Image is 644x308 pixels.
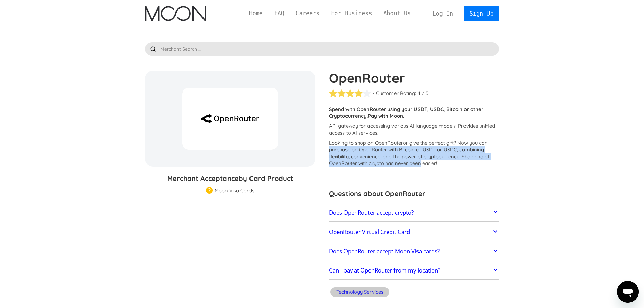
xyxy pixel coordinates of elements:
strong: Pay with Moon. [368,113,404,119]
a: For Business [325,9,378,18]
a: Home [243,9,268,18]
a: Can I pay at OpenRouter from my location? [329,264,499,278]
div: / 5 [422,90,428,97]
h3: Questions about OpenRouter [329,189,499,199]
div: Moon Visa Cards [215,187,254,194]
input: Merchant Search ... [145,42,499,56]
h1: OpenRouter [329,71,499,86]
a: home [145,6,206,21]
p: Looking to shop on OpenRouter ? Now you can purchase on OpenRouter with Bitcoin or USDT or USDC, ... [329,140,499,167]
a: Does OpenRouter accept crypto? [329,206,499,220]
a: Sign Up [464,6,499,21]
span: or give the perfect gift [403,140,454,146]
span: by Card Product [239,174,293,183]
h2: Can I pay at OpenRouter from my location? [329,267,440,274]
a: Technology Services [329,286,391,300]
div: Technology Services [336,289,383,295]
img: Moon Logo [145,6,206,21]
h3: Merchant Acceptance [145,173,315,184]
div: - Customer Rating: [373,90,416,97]
p: API gateway for accessing various AI language models. Provides unified access to AI services. [329,123,499,136]
a: Log In [427,6,459,21]
p: Spend with OpenRouter using your USDT, USDC, Bitcoin or other Cryptocurrency. [329,106,499,119]
div: 4 [418,90,420,97]
iframe: Knop om het berichtenvenster te openen [617,281,639,303]
a: FAQ [268,9,290,18]
a: OpenRouter Virtual Credit Card [329,225,499,239]
h2: OpenRouter Virtual Credit Card [329,229,410,235]
a: Careers [290,9,325,18]
a: About Us [378,9,416,18]
h2: Does OpenRouter accept Moon Visa cards? [329,248,440,255]
h2: Does OpenRouter accept crypto? [329,209,414,216]
a: Does OpenRouter accept Moon Visa cards? [329,244,499,258]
